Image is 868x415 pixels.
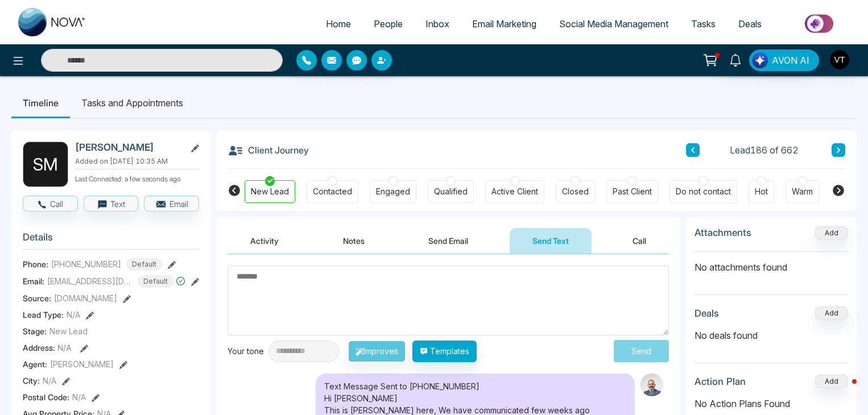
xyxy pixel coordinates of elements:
button: Call [610,228,669,254]
p: No attachments found [695,252,848,274]
div: Active Client [491,186,538,197]
li: Tasks and Appointments [70,88,195,118]
span: [DOMAIN_NAME] [54,292,117,304]
span: Lead 186 of 662 [730,143,799,157]
span: Default [126,258,162,271]
span: City : [23,375,40,387]
button: Add [815,306,848,320]
li: Timeline [11,88,70,118]
span: Address: [23,342,72,354]
h3: Attachments [695,227,751,238]
span: N/A [57,343,72,352]
a: People [362,13,414,35]
span: N/A [67,309,80,321]
a: Social Media Management [548,13,680,35]
div: Your tone [228,345,268,357]
div: S M [23,142,68,187]
a: Deals [727,13,773,35]
span: Agent: [23,358,47,370]
span: N/A [72,391,86,403]
div: Hot [755,186,768,197]
span: Stage: [23,325,47,337]
span: Lead Type: [23,309,64,321]
div: Closed [562,186,589,197]
p: Added on [DATE] 10:35 AM [75,156,199,167]
h3: Deals [695,308,719,319]
a: Home [315,13,362,35]
h3: Details [23,231,199,249]
span: AVON AI [772,53,809,67]
p: No Action Plans Found [695,397,848,410]
div: Warm [792,186,813,197]
span: Inbox [425,18,449,30]
h2: [PERSON_NAME] [75,142,181,153]
img: User Avatar [830,50,849,69]
span: Source: [23,292,51,304]
span: People [374,18,403,30]
button: Activity [228,228,301,254]
span: Tasks [691,18,716,30]
h3: Action Plan [695,376,746,387]
button: Templates [412,341,477,362]
div: Past Client [613,186,652,197]
button: AVON AI [749,49,819,71]
img: Market-place.gif [779,11,861,36]
button: Send Email [406,228,491,254]
button: Add [815,375,848,388]
button: Text [84,196,139,211]
span: Phone: [23,258,48,270]
img: Sender [640,374,663,396]
iframe: Intercom live chat [829,376,857,404]
a: Tasks [680,13,727,35]
div: New Lead [251,186,289,197]
img: Nova CRM Logo [18,8,86,36]
span: Postal Code : [23,391,69,403]
p: No deals found [695,329,848,342]
a: Email Marketing [461,13,548,35]
button: Call [23,196,78,211]
button: Add [815,226,848,240]
p: Last Connected: a few seconds ago [75,172,199,184]
span: [PHONE_NUMBER] [51,258,121,270]
div: Engaged [376,186,410,197]
span: Default [138,275,173,288]
div: Qualified [434,186,468,197]
span: New Lead [49,325,88,337]
button: Send Text [510,228,592,254]
img: Lead Flow [752,52,768,68]
div: Do not contact [676,186,731,197]
a: Inbox [414,13,461,35]
button: Email [144,196,199,211]
span: Email: [23,275,44,287]
span: [PERSON_NAME] [50,358,114,370]
span: Add [815,227,848,237]
span: Email Marketing [472,18,536,30]
div: Contacted [313,186,352,197]
span: Home [326,18,351,30]
span: N/A [43,375,56,387]
button: Notes [320,228,387,254]
span: Deals [738,18,762,30]
h3: Client Journey [228,142,309,159]
span: Social Media Management [559,18,668,30]
span: [EMAIL_ADDRESS][DOMAIN_NAME] [47,275,133,287]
